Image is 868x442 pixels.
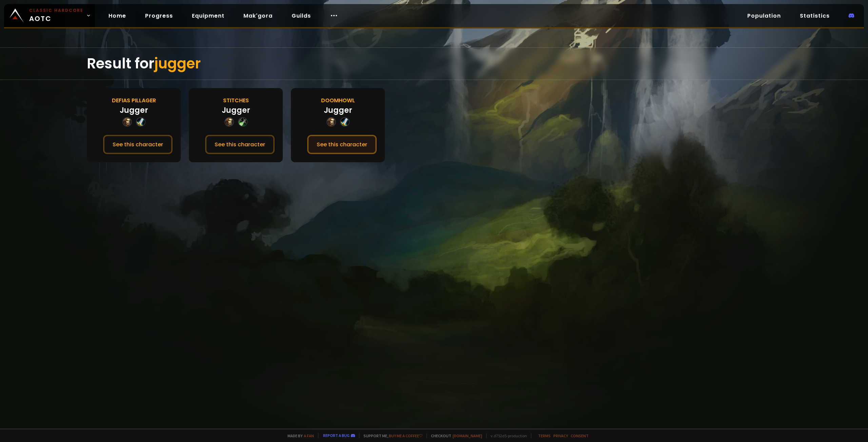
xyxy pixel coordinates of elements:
div: Stitches [223,96,249,105]
div: Jugger [222,105,250,116]
span: Support me, [359,433,422,438]
span: v. d752d5 - production [486,433,527,438]
a: Consent [571,433,589,438]
span: jugger [154,54,201,73]
a: Classic HardcoreAOTC [4,4,95,27]
a: Home [103,9,132,23]
a: Progress [140,9,178,23]
a: [DOMAIN_NAME] [453,433,482,438]
div: Jugger [324,105,352,116]
small: Classic Hardcore [29,7,83,14]
a: Privacy [553,433,568,438]
a: Mak'gora [238,9,278,23]
a: Statistics [794,9,835,23]
button: See this character [103,135,173,154]
div: Doomhowl [321,96,355,105]
a: Equipment [186,9,230,23]
a: Terms [538,433,551,438]
button: See this character [307,135,377,154]
span: Checkout [427,433,482,438]
a: Report a bug [323,433,350,438]
span: AOTC [29,7,83,24]
div: Jugger [120,105,148,116]
div: Result for [87,48,781,80]
span: Made by [283,433,314,438]
a: Buy me a coffee [389,433,422,438]
a: Guilds [286,9,316,23]
a: a fan [304,433,314,438]
div: Defias Pillager [112,96,156,105]
button: See this character [205,135,275,154]
a: Population [742,9,786,23]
